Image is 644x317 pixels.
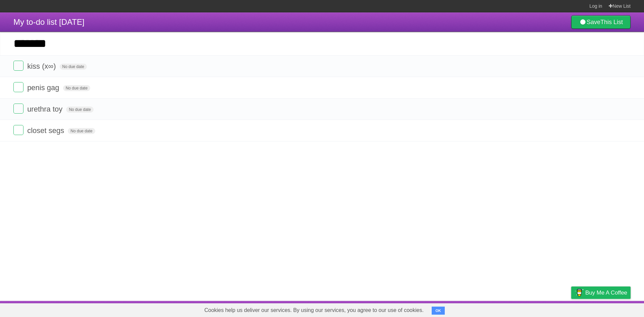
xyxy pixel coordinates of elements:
[571,15,631,29] a: SaveThis List
[60,64,87,70] span: No due date
[63,85,90,91] span: No due date
[600,19,623,25] b: This List
[562,303,580,315] a: Privacy
[27,126,66,135] span: closet segs
[585,287,627,299] span: Buy me a coffee
[13,104,23,114] label: Done
[588,303,631,315] a: Suggest a feature
[27,62,57,70] span: kiss (x∞)
[66,107,93,113] span: No due date
[575,287,584,298] img: Buy me a coffee
[13,17,85,26] span: My to-do list [DATE]
[13,61,23,71] label: Done
[571,287,631,299] a: Buy me a coffee
[432,307,445,315] button: OK
[198,304,430,317] span: Cookies help us deliver our services. By using our services, you agree to our use of cookies.
[13,82,23,92] label: Done
[504,303,531,315] a: Developers
[13,125,23,135] label: Done
[27,105,64,113] span: urethra toy
[540,303,554,315] a: Terms
[68,128,95,134] span: No due date
[27,83,61,92] span: penis gag
[482,303,496,315] a: About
